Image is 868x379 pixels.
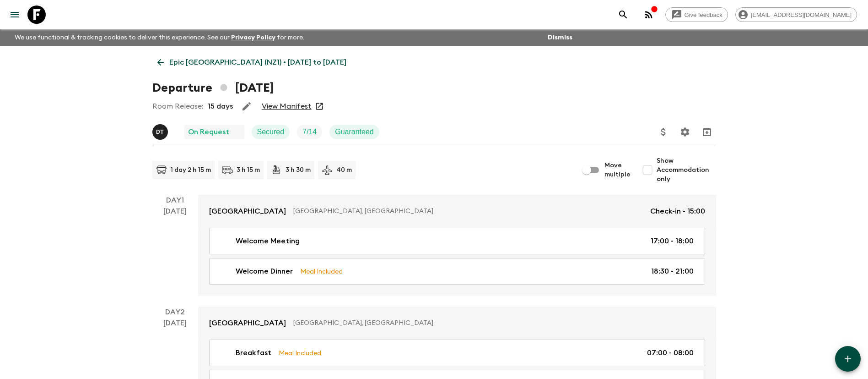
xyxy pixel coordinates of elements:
[651,236,694,247] p: 17:00 - 18:00
[604,161,631,179] span: Move multiple
[279,348,321,358] p: Meal Included
[236,236,300,247] p: Welcome Meeting
[286,165,311,175] p: 3 h 30 m
[665,7,728,22] a: Give feedback
[614,5,632,24] button: search adventures
[647,347,694,358] p: 07:00 - 08:00
[293,207,643,216] p: [GEOGRAPHIC_DATA], [GEOGRAPHIC_DATA]
[209,206,286,217] p: [GEOGRAPHIC_DATA]
[231,34,275,41] a: Privacy Policy
[300,266,343,276] p: Meal Included
[152,127,170,134] span: Devlin TikiTiki
[676,123,694,141] button: Settings
[5,5,24,24] button: menu
[302,126,317,137] p: 7 / 14
[156,128,164,136] p: D T
[735,7,857,22] div: [EMAIL_ADDRESS][DOMAIN_NAME]
[336,165,352,175] p: 40 m
[208,101,233,112] p: 15 days
[236,347,271,358] p: Breakfast
[209,228,705,254] a: Welcome Meeting17:00 - 18:00
[650,206,705,217] p: Check-in - 15:00
[152,307,198,318] p: Day 2
[209,318,286,329] p: [GEOGRAPHIC_DATA]
[152,195,198,206] p: Day 1
[152,101,203,112] p: Room Release:
[257,126,285,137] p: Secured
[209,258,705,285] a: Welcome DinnerMeal Included18:30 - 21:00
[198,307,716,340] a: [GEOGRAPHIC_DATA][GEOGRAPHIC_DATA], [GEOGRAPHIC_DATA]
[171,165,211,175] p: 1 day 2 h 15 m
[237,165,260,175] p: 3 h 15 m
[169,57,346,68] p: Epic [GEOGRAPHIC_DATA] (NZ1) • [DATE] to [DATE]
[152,124,170,140] button: DT
[262,102,312,111] a: View Manifest
[209,340,705,366] a: BreakfastMeal Included07:00 - 08:00
[654,123,673,141] button: Update Price, Early Bird Discount and Costs
[152,79,274,97] h1: Departure [DATE]
[698,123,716,141] button: Archive (Completed, Cancelled or Unsynced Departures only)
[11,29,308,46] p: We use functional & tracking cookies to deliver this experience. See our for more.
[657,156,716,184] span: Show Accommodation only
[297,125,322,139] div: Trip Fill
[198,195,716,228] a: [GEOGRAPHIC_DATA][GEOGRAPHIC_DATA], [GEOGRAPHIC_DATA]Check-in - 15:00
[651,266,694,277] p: 18:30 - 21:00
[545,31,575,44] button: Dismiss
[293,319,698,328] p: [GEOGRAPHIC_DATA], [GEOGRAPHIC_DATA]
[163,206,187,296] div: [DATE]
[252,125,290,139] div: Secured
[335,126,374,137] p: Guaranteed
[679,11,728,18] span: Give feedback
[152,53,351,71] a: Epic [GEOGRAPHIC_DATA] (NZ1) • [DATE] to [DATE]
[188,126,229,137] p: On Request
[236,266,293,277] p: Welcome Dinner
[746,11,857,18] span: [EMAIL_ADDRESS][DOMAIN_NAME]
